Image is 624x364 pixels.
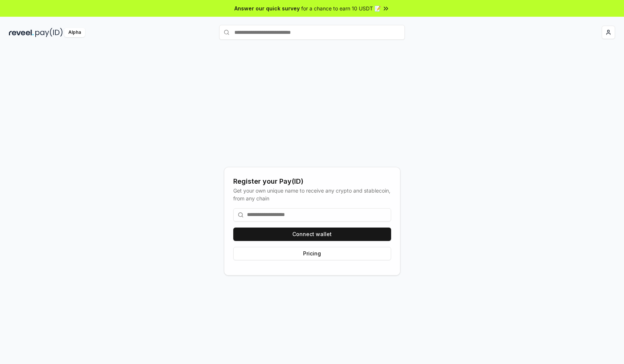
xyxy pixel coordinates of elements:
[233,247,391,260] button: Pricing
[64,28,85,37] div: Alpha
[233,176,391,187] div: Register your Pay(ID)
[9,28,34,37] img: reveel_dark
[301,4,381,12] span: for a chance to earn 10 USDT 📝
[233,228,391,241] button: Connect wallet
[35,28,63,37] img: pay_id
[234,4,300,12] span: Answer our quick survey
[233,187,391,202] div: Get your own unique name to receive any crypto and stablecoin, from any chain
